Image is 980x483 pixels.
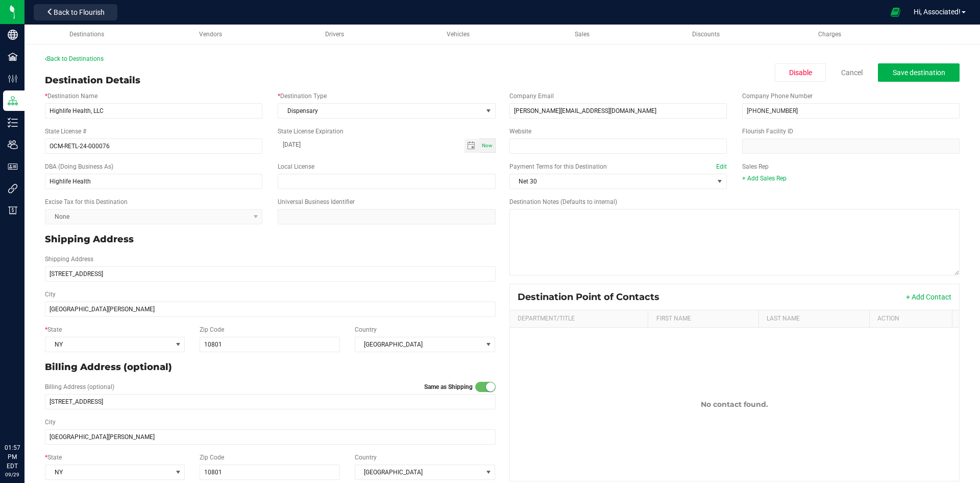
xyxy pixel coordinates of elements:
label: Destination Name [45,91,97,101]
span: Toggle calendar [464,139,479,153]
span: Open Ecommerce Menu [884,2,907,22]
inline-svg: Configuration [8,74,18,84]
p: Shipping Address [45,233,496,246]
inline-svg: Users [8,140,18,150]
p: 01:57 PM EDT [5,443,20,471]
inline-svg: Billing [8,205,18,216]
a: Edit [716,163,727,170]
span: NY [45,465,171,479]
button: Save destination [878,63,960,82]
inline-svg: User Roles [8,162,18,172]
label: State License # [45,127,86,136]
a: + Add Sales Rep [742,175,787,182]
label: Zip Code [200,325,224,334]
label: Billing Address (optional) [45,382,114,392]
p: 09/29 [5,471,20,478]
label: State License Expiration [278,127,344,136]
label: City [45,418,56,427]
iframe: Resource center [10,401,41,432]
span: Charges [818,31,841,38]
div: Destination Point of Contacts [518,291,667,303]
label: Website [509,127,531,136]
span: Back to Flourish [54,8,105,16]
span: Now [482,143,493,148]
span: Drivers [325,31,344,38]
inline-svg: Distribution [8,96,18,106]
label: Local License [278,162,314,171]
span: Discounts [692,31,720,38]
a: Back to Destinations [45,55,104,62]
label: Country [355,453,377,462]
label: Company Email [509,91,554,101]
label: Zip Code [200,453,224,462]
label: Excise Tax for this Destination [45,197,128,206]
button: + Add Contact [906,292,951,302]
inline-svg: Integrations [8,183,18,194]
label: Universal Business Identifier [278,197,355,206]
label: City [45,290,56,299]
span: Vehicles [447,31,470,38]
div: Destination Details [45,74,140,87]
input: (123) 456-7890 [742,103,960,119]
span: [GEOGRAPHIC_DATA] [355,337,482,352]
span: Save destination [893,68,945,77]
label: State [45,325,62,334]
td: No contact found. [510,328,960,481]
button: Disable [775,63,826,82]
span: [GEOGRAPHIC_DATA] [355,465,482,479]
span: NY [45,337,171,352]
label: Sales Rep [742,162,769,171]
label: Destination Type [278,91,327,101]
label: State [45,453,62,462]
th: Department/Title [510,310,648,328]
label: Destination Notes (Defaults to internal) [509,197,617,206]
span: Net 30 [510,174,714,189]
th: Action [869,310,952,328]
label: Payment Terms for this Destination [509,162,727,171]
inline-svg: Inventory [8,118,18,128]
span: Disable [789,68,812,77]
span: Destinations [69,31,104,38]
span: Sales [575,31,590,38]
label: Country [355,325,377,334]
label: Flourish Facility ID [742,127,793,136]
span: Vendors [199,31,222,38]
inline-svg: Company [8,30,18,40]
label: Shipping Address [45,255,93,264]
label: Same as Shipping [424,382,473,392]
span: Dispensary [278,104,482,118]
button: Back to Flourish [34,4,117,20]
th: First Name [648,310,758,328]
input: Date [278,139,464,151]
inline-svg: Facilities [8,52,18,62]
a: Cancel [841,67,863,78]
th: Last Name [758,310,869,328]
label: DBA (Doing Business As) [45,162,113,171]
span: Hi, Associated! [914,8,961,16]
p: Billing Address (optional) [45,360,496,374]
label: Company Phone Number [742,91,813,101]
